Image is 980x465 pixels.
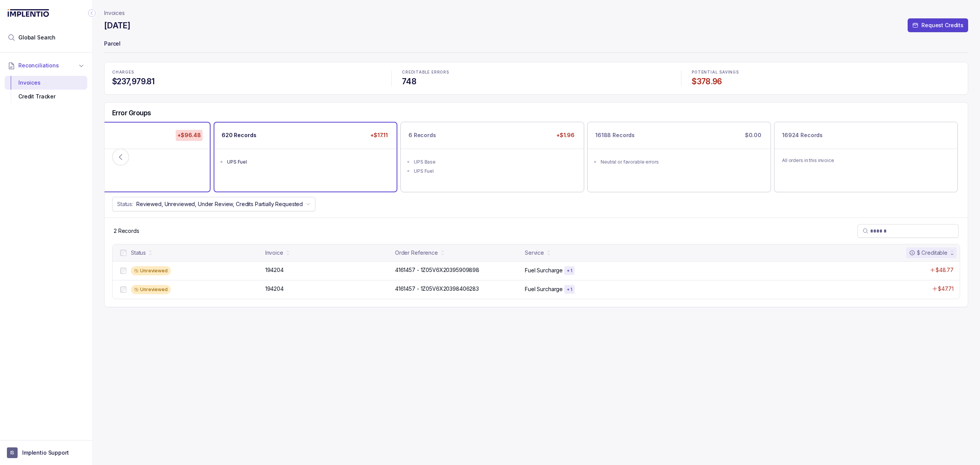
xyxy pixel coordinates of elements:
[743,130,763,141] p: $0.00
[525,285,563,293] p: Fuel Surcharge
[936,266,954,274] p: $48.77
[227,158,389,166] div: UPS Fuel
[555,130,576,141] p: +$1.96
[114,227,139,235] p: 2 Records
[525,267,563,274] p: Fuel Surcharge
[18,34,56,41] span: Global Search
[595,131,635,139] p: 16188 Records
[414,167,575,175] div: UPS Fuel
[265,285,284,293] p: 194204
[11,76,81,90] div: Invoices
[131,285,171,294] div: Unreviewed
[131,266,171,275] div: Unreviewed
[104,9,125,17] a: Invoices
[265,266,284,274] p: 194204
[395,266,479,274] p: 4161457 - 1Z05V6X20395909898
[117,200,133,208] p: Status:
[114,227,139,235] div: Remaining page entries
[782,157,950,164] p: All orders in this invoice
[120,287,126,293] input: checkbox-checkbox
[104,20,130,31] h4: [DATE]
[104,9,125,17] nav: breadcrumb
[40,167,202,175] div: UPS Fuel
[112,197,315,211] button: Status:Reviewed, Unreviewed, Under Review, Credits Partially Requested
[5,57,87,74] button: Reconciliations
[921,21,964,29] p: Request Credits
[567,287,572,293] p: + 1
[525,249,544,257] div: Service
[112,76,381,87] h4: $237,979.81
[692,70,960,75] p: POTENTIAL SAVINGS
[408,131,436,139] p: 6 Records
[692,76,960,87] h4: $378.96
[369,130,389,141] p: +$17.11
[120,250,126,256] input: checkbox-checkbox
[120,268,126,274] input: checkbox-checkbox
[938,285,954,293] p: $47.71
[112,70,381,75] p: CHARGES
[5,74,87,105] div: Reconciliations
[104,37,968,52] p: Parcel
[176,130,203,141] p: +$96.48
[136,200,303,208] p: Reviewed, Unreviewed, Under Review, Credits Partially Requested
[7,447,18,458] span: User initials
[18,62,59,69] span: Reconciliations
[112,109,151,117] h5: Error Groups
[265,249,283,257] div: Invoice
[395,249,438,257] div: Order Reference
[87,8,96,18] div: Collapse Icon
[11,90,81,103] div: Credit Tracker
[414,158,575,166] div: UPS Base
[222,131,256,139] p: 620 Records
[7,447,85,458] button: User initialsImplentio Support
[601,158,762,166] div: Neutral or favorable errors
[22,449,69,457] p: Implentio Support
[567,268,572,274] p: + 1
[908,18,968,32] button: Request Credits
[395,285,479,293] p: 4161457 - 1Z05V6X20398406283
[782,131,823,139] p: 16924 Records
[402,70,670,75] p: CREDITABLE ERRORS
[402,76,670,87] h4: 748
[909,249,947,257] div: $ Creditable
[131,249,146,257] div: Status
